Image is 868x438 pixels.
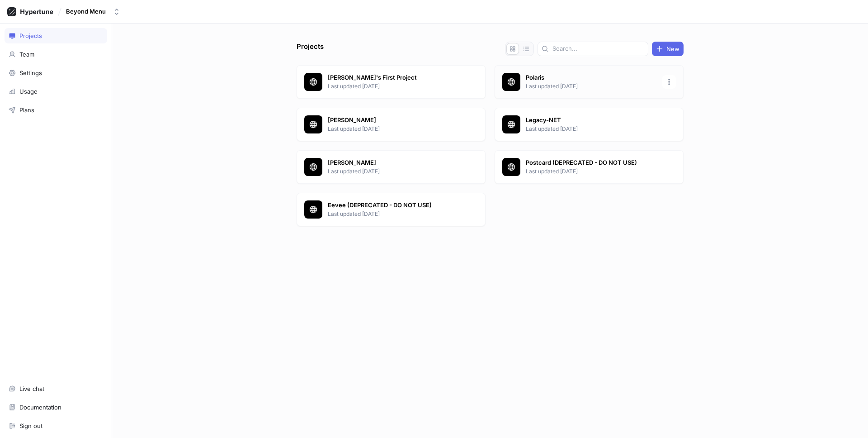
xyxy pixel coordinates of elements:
div: Team [19,51,34,58]
p: Last updated [DATE] [328,167,459,176]
span: New [666,46,679,52]
p: Last updated [DATE] [328,125,459,133]
p: Last updated [DATE] [526,82,657,90]
a: Plans [5,102,107,118]
input: Search... [552,44,644,53]
p: Last updated [DATE] [526,125,657,133]
div: Sign out [19,422,42,429]
div: Live chat [19,385,44,392]
p: Last updated [DATE] [328,82,459,90]
div: Projects [19,32,42,39]
a: Team [5,47,107,62]
a: Usage [5,84,107,99]
p: Polaris [526,73,657,82]
p: Postcard (DEPRECATED - DO NOT USE) [526,158,657,167]
div: Settings [19,69,42,76]
button: Beyond Menu [62,4,124,19]
a: Documentation [5,400,107,415]
div: Beyond Menu [66,8,106,15]
p: [PERSON_NAME] [328,158,459,167]
p: Projects [297,42,324,56]
p: Legacy-NET [526,116,657,125]
button: New [652,42,684,56]
div: Documentation [19,404,61,411]
div: Plans [19,106,34,114]
p: [PERSON_NAME]'s First Project [328,73,459,82]
a: Settings [5,65,107,81]
p: Last updated [DATE] [328,210,459,218]
div: Usage [19,88,38,95]
p: Eevee (DEPRECATED - DO NOT USE) [328,201,459,210]
a: Projects [5,28,107,43]
p: Last updated [DATE] [526,167,657,176]
p: [PERSON_NAME] [328,116,459,125]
